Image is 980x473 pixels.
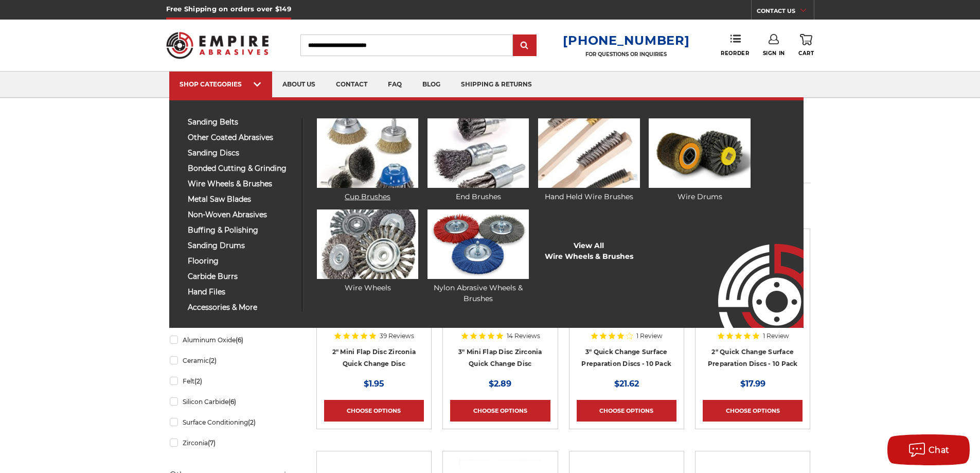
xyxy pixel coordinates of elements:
span: Chat [929,445,950,455]
img: End Brushes [427,118,529,188]
span: (2) [248,418,256,426]
img: Wire Wheels [317,209,418,279]
span: buffing & polishing [188,226,294,234]
a: Nylon Abrasive Wheels & Brushes [427,209,529,304]
a: 2" Mini Flap Disc Zirconia Quick Change Disc [332,348,416,367]
span: $21.62 [614,379,639,389]
span: wire wheels & brushes [188,180,294,188]
a: Choose Options [324,400,424,422]
a: Surface Conditioning [170,413,289,431]
button: Chat [887,434,970,465]
p: FOR QUESTIONS OR INQUIRIES [563,51,689,58]
a: Silicon Carbide [170,393,289,411]
a: Zirconia [170,434,289,452]
span: (2) [209,357,217,364]
span: sanding belts [188,118,294,126]
a: shipping & returns [451,72,542,98]
span: (6) [228,398,236,406]
a: [PHONE_NUMBER] [563,33,689,48]
img: Empire Abrasives [166,25,269,65]
span: 1 Review [636,333,663,339]
a: Cart [798,34,814,57]
span: $17.99 [740,379,765,389]
a: faq [378,72,412,98]
span: 39 Reviews [380,333,414,339]
a: View AllWire Wheels & Brushes [545,240,633,262]
span: $2.89 [489,379,511,389]
span: 1 Review [763,333,789,339]
span: (6) [236,336,243,344]
a: Aluminum Oxide [170,331,289,349]
span: hand files [188,288,294,296]
a: Hand Held Wire Brushes [538,118,639,202]
span: 14 Reviews [507,333,540,339]
a: 3" Quick Change Surface Preparation Discs - 10 Pack [581,348,671,367]
img: Hand Held Wire Brushes [538,118,639,188]
img: Nylon Abrasive Wheels & Brushes [427,209,529,279]
span: sanding discs [188,149,294,157]
span: $1.95 [364,379,384,389]
span: accessories & more [188,304,294,311]
span: (2) [194,377,202,385]
a: 2" Quick Change Surface Preparation Discs - 10 Pack [708,348,798,367]
a: Felt [170,372,289,390]
a: CONTACT US [757,5,814,20]
a: 3" Mini Flap Disc Zirconia Quick Change Disc [458,348,542,367]
a: Wire Wheels [317,209,418,293]
span: Sign In [763,50,785,57]
img: Wire Drums [649,118,750,188]
img: Cup Brushes [317,118,418,188]
span: carbide burrs [188,273,294,281]
a: contact [326,72,378,98]
a: Cup Brushes [317,118,418,202]
div: SHOP CATEGORIES [180,80,262,88]
a: blog [412,72,451,98]
a: about us [272,72,326,98]
span: flooring [188,257,294,265]
span: non-woven abrasives [188,211,294,219]
a: End Brushes [427,118,529,202]
span: metal saw blades [188,196,294,203]
a: Reorder [721,34,749,56]
input: Submit [514,36,535,56]
a: Choose Options [450,400,550,422]
span: bonded cutting & grinding [188,165,294,172]
a: Choose Options [577,400,676,422]
a: Wire Drums [649,118,750,202]
span: other coated abrasives [188,134,294,142]
span: Cart [798,50,814,57]
a: Ceramic [170,352,289,370]
span: sanding drums [188,242,294,250]
img: Empire Abrasives Logo Image [700,214,804,328]
span: Reorder [721,50,749,57]
span: (7) [208,439,216,447]
a: Choose Options [703,400,803,422]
